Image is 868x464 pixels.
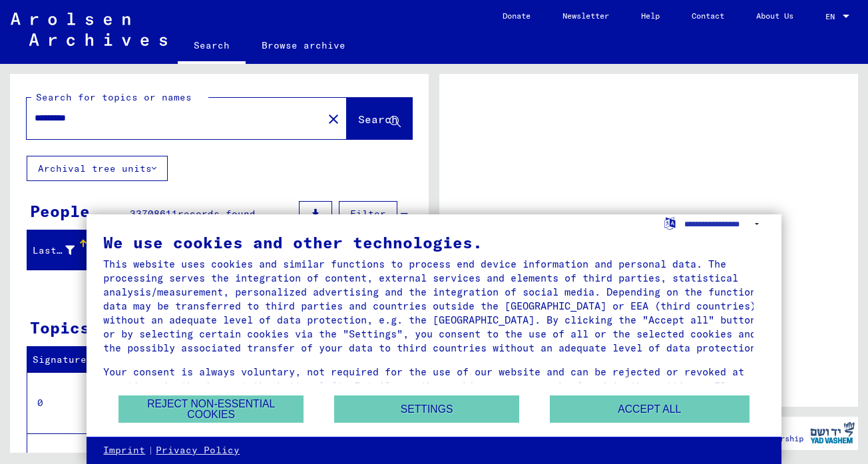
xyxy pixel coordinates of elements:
[178,208,256,220] span: records found
[825,12,840,21] span: EN
[358,113,398,126] span: Search
[156,444,240,457] a: Privacy Policy
[33,240,91,261] div: Last Name
[103,444,145,457] a: Imprint
[103,257,764,355] div: This website uses cookies and similar functions to process end device information and personal da...
[33,244,75,258] div: Last Name
[350,208,386,220] span: Filter
[103,234,764,250] div: We use cookies and other technologies.
[118,395,304,423] button: Reject non-essential cookies
[27,156,168,181] button: Archival tree units
[33,349,122,371] div: Signature
[11,13,167,46] img: Arolsen_neg.svg
[325,111,341,127] mat-icon: close
[130,208,178,220] span: 33708611
[334,395,519,423] button: Settings
[27,372,119,433] td: 0
[178,29,246,64] a: Search
[30,316,90,340] div: Topics
[339,201,397,226] button: Filter
[30,199,90,223] div: People
[246,29,361,61] a: Browse archive
[27,232,89,269] mat-header-cell: Last Name
[36,91,192,103] mat-label: Search for topics or names
[347,98,412,139] button: Search
[550,395,750,423] button: Accept all
[33,353,108,367] div: Signature
[320,105,347,132] button: Clear
[103,365,764,407] div: Your consent is always voluntary, not required for the use of our website and can be rejected or ...
[807,416,857,449] img: yv_logo.png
